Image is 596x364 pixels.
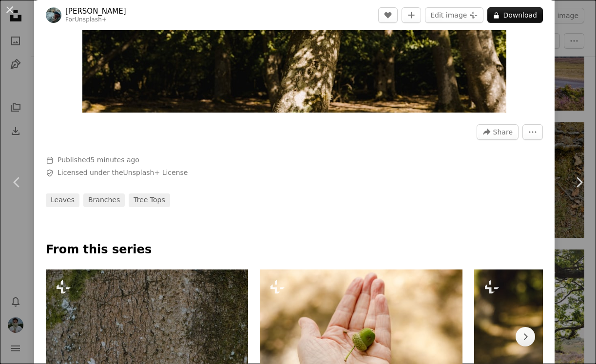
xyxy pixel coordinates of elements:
[90,156,139,164] time: August 28, 2025 at 1:23:39 PM GMT+5
[83,193,125,207] a: branches
[46,7,61,23] img: Go to Annie Spratt's profile
[522,124,543,140] button: More Actions
[378,7,398,23] button: Like
[46,332,248,341] a: Close-up of textured tree bark with moss.
[260,332,462,341] a: A single green acorn rests in an open palm.
[65,6,126,16] a: [PERSON_NAME]
[58,156,139,164] span: Published
[402,7,421,23] button: Add to Collection
[477,124,519,140] button: Share this image
[46,242,543,258] p: From this series
[516,327,535,346] button: scroll list to the right
[487,7,543,23] button: Download
[562,135,596,229] a: Next
[129,193,170,207] a: tree tops
[58,168,188,178] span: Licensed under the
[75,16,107,23] a: Unsplash+
[46,193,79,207] a: leaves
[425,7,483,23] button: Edit image
[123,169,188,176] a: Unsplash+ License
[493,125,513,139] span: Share
[65,16,126,24] div: For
